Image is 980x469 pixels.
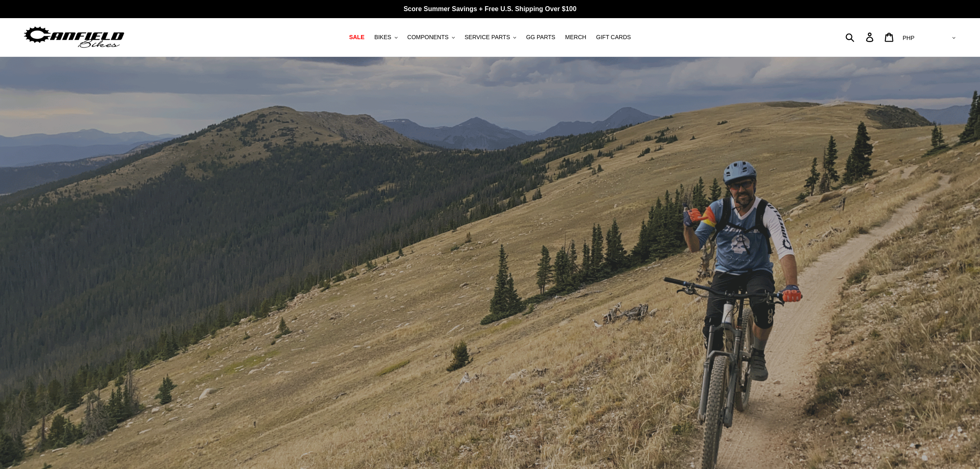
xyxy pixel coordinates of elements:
[596,34,631,41] span: GIFT CARDS
[526,34,555,41] span: GG PARTS
[23,24,126,50] img: Canfield Bikes
[522,32,559,43] a: GG PARTS
[465,34,510,41] span: SERVICE PARTS
[407,34,449,41] span: COMPONENTS
[345,32,368,43] a: SALE
[561,32,590,43] a: MERCH
[403,32,459,43] button: COMPONENTS
[349,34,364,41] span: SALE
[374,34,391,41] span: BIKES
[565,34,586,41] span: MERCH
[850,28,871,46] input: Search
[370,32,401,43] button: BIKES
[592,32,635,43] a: GIFT CARDS
[461,32,520,43] button: SERVICE PARTS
